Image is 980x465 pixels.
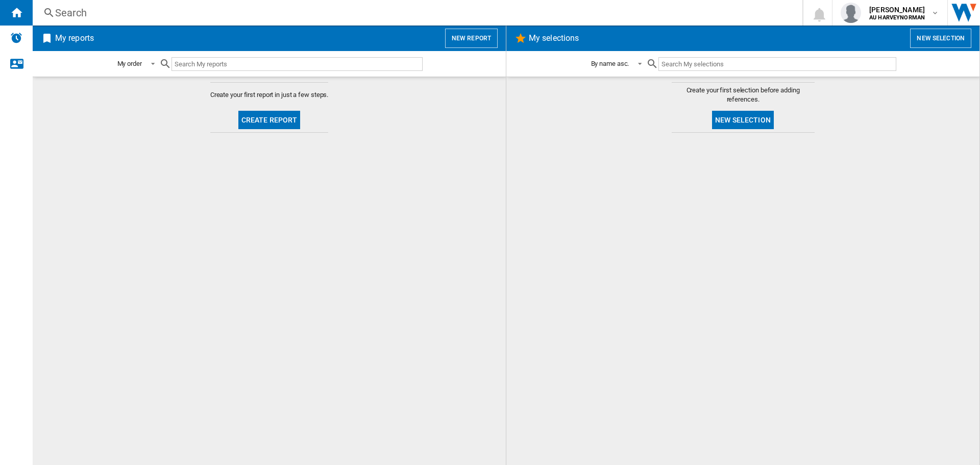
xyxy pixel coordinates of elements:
[672,86,815,104] span: Create your first selection before adding references.
[210,90,329,100] span: Create your first report in just a few steps.
[712,111,774,129] button: New selection
[10,32,22,44] img: alerts-logo.svg
[658,57,896,71] input: Search My selections
[238,111,301,129] button: Create report
[910,29,971,48] button: New selection
[869,14,925,21] b: AU HARVEYNORMAN
[117,60,142,67] div: My order
[53,29,96,48] h2: My reports
[591,60,629,67] div: By name asc.
[55,6,776,20] div: Search
[171,57,423,71] input: Search My reports
[869,5,925,15] span: [PERSON_NAME]
[445,29,498,48] button: New report
[527,29,581,48] h2: My selections
[841,3,861,23] img: profile.jpg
